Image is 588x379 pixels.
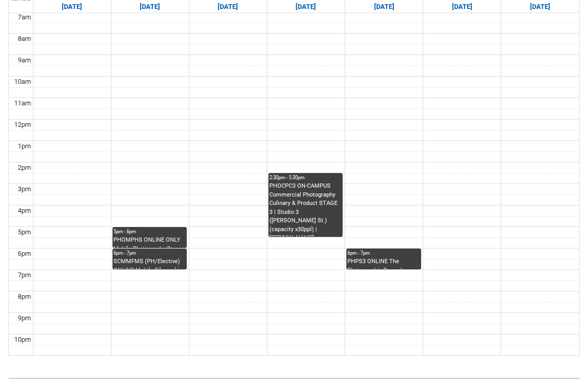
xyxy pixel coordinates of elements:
[16,205,33,216] div: 4pm
[16,163,33,173] div: 2pm
[16,291,33,302] div: 8pm
[16,184,33,194] div: 3pm
[16,313,33,323] div: 9pm
[12,120,33,130] div: 12pm
[347,257,420,269] div: PHPS3 ONLINE The Photographic Record STAGE 3 | Online | [PERSON_NAME]
[16,34,33,44] div: 8am
[269,182,342,236] div: PHOCPC3 ON-CAMPUS Commercial Photography Culinary & Product STAGE 3 | Studio 3 ([PERSON_NAME] St....
[269,174,342,181] div: 2:30pm - 5:30pm
[16,227,33,237] div: 5pm
[12,77,33,87] div: 10am
[16,270,33,280] div: 7pm
[12,98,33,109] div: 11am
[16,141,33,151] div: 1pm
[16,248,33,259] div: 6pm
[347,250,420,257] div: 6pm - 7pm
[114,236,186,247] div: PHOMPHS ONLINE ONLY Mobile Photography Stage 3 | Online | [PERSON_NAME] [PERSON_NAME]
[16,12,33,23] div: 7am
[12,334,33,345] div: 10pm
[114,257,186,269] div: SCMMFMS (PH/Elective) ONLINE Mobile Filmmaking | Online | [PERSON_NAME]
[114,228,186,235] div: 5pm - 6pm
[16,55,33,66] div: 9am
[114,250,186,257] div: 6pm - 7pm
